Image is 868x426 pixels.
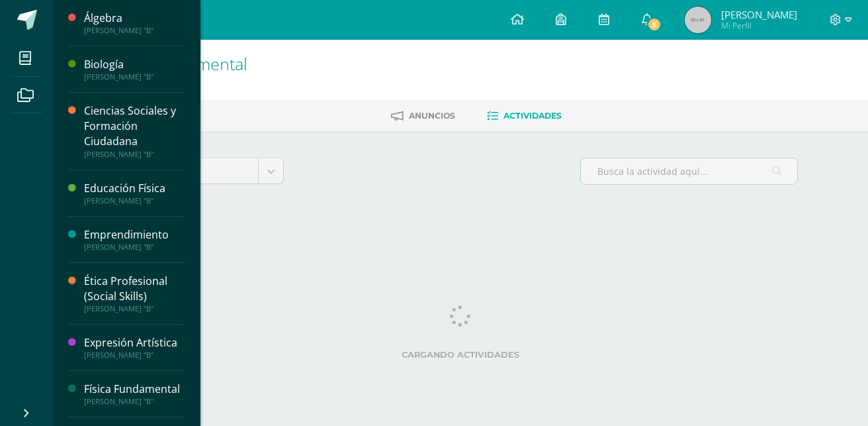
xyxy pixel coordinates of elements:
div: [PERSON_NAME] "B" [84,26,185,35]
label: Cargando actividades [123,350,798,360]
a: Expresión Artística[PERSON_NAME] "B" [84,335,185,360]
span: [PERSON_NAME] [721,8,797,21]
div: Expresión Artística [84,335,185,350]
img: 45x45 [685,7,711,33]
div: [PERSON_NAME] "B" [84,304,185,313]
div: [PERSON_NAME] "B" [84,150,185,159]
div: Biología [84,57,185,72]
span: Mi Perfil [721,20,797,31]
div: [PERSON_NAME] "B" [84,397,185,406]
span: Actividades [503,111,562,121]
a: Emprendimiento[PERSON_NAME] "B" [84,227,185,252]
a: Unidad 3 [124,158,283,184]
span: Anuncios [409,111,455,121]
div: Ética Profesional (Social Skills) [84,274,185,304]
a: Ética Profesional (Social Skills)[PERSON_NAME] "B" [84,274,185,313]
div: [PERSON_NAME] "B" [84,196,185,205]
a: Actividades [487,105,562,127]
span: 5 [647,17,662,32]
a: Educación Física[PERSON_NAME] "B" [84,181,185,205]
input: Busca la actividad aquí... [581,158,797,184]
div: [PERSON_NAME] "B" [84,242,185,252]
div: Emprendimiento [84,227,185,242]
div: Ciencias Sociales y Formación Ciudadana [84,103,185,149]
div: Álgebra [84,11,185,26]
a: Biología[PERSON_NAME] "B" [84,57,185,81]
a: Álgebra[PERSON_NAME] "B" [84,11,185,35]
a: Ciencias Sociales y Formación Ciudadana[PERSON_NAME] "B" [84,103,185,158]
div: [PERSON_NAME] "B" [84,72,185,81]
div: Educación Física [84,181,185,196]
a: Anuncios [391,105,455,127]
a: Física Fundamental[PERSON_NAME] "B" [84,382,185,406]
div: Física Fundamental [84,382,185,397]
div: [PERSON_NAME] "B" [84,350,185,360]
